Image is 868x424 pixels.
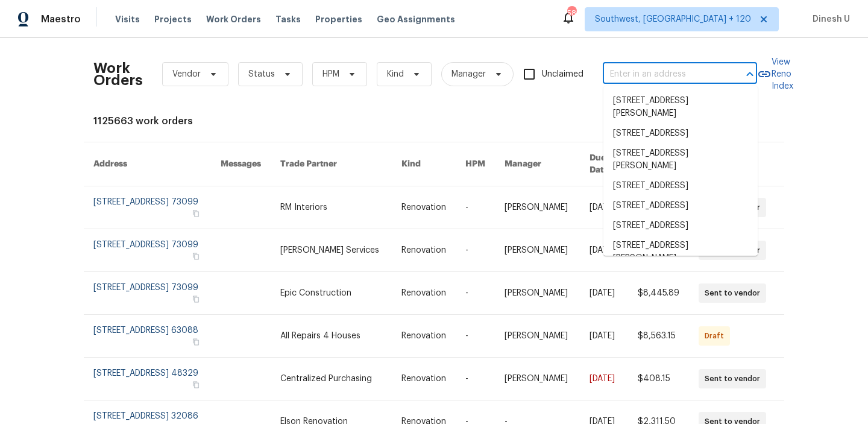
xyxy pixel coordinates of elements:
span: Projects [154,13,192,25]
button: Copy Address [190,337,201,347]
td: [PERSON_NAME] [495,186,580,229]
span: Maestro [41,13,81,25]
span: Unclaimed [542,68,583,81]
span: Properties [315,13,362,25]
td: RM Interiors [271,186,392,229]
li: [STREET_ADDRESS] [603,124,758,144]
td: Renovation [392,186,456,229]
th: HPM [456,142,495,186]
button: Close [741,66,758,83]
th: Manager [495,142,580,186]
th: Messages [211,142,271,186]
td: Renovation [392,358,456,400]
th: Kind [392,142,456,186]
span: Southwest, [GEOGRAPHIC_DATA] + 120 [595,13,751,25]
td: All Repairs 4 Houses [271,315,392,358]
button: Copy Address [190,251,201,262]
span: Geo Assignments [377,13,455,25]
td: [PERSON_NAME] [495,315,580,358]
td: Renovation [392,315,456,358]
span: HPM [322,68,339,80]
a: View Reno Index [757,56,793,92]
td: Centralized Purchasing [271,358,392,400]
span: Work Orders [206,13,261,25]
li: [STREET_ADDRESS] [603,216,758,236]
input: Enter in an address [603,65,723,84]
td: - [456,272,495,315]
span: Manager [451,68,486,80]
li: [STREET_ADDRESS][PERSON_NAME] [603,236,758,268]
td: - [456,229,495,272]
span: Visits [115,13,140,25]
td: Renovation [392,229,456,272]
td: - [456,358,495,400]
div: 1125663 work orders [93,115,775,127]
button: Copy Address [190,208,201,219]
td: [PERSON_NAME] Services [271,229,392,272]
li: [STREET_ADDRESS] [603,196,758,216]
li: [STREET_ADDRESS][PERSON_NAME] [603,144,758,176]
td: Epic Construction [271,272,392,315]
span: Vendor [172,68,201,80]
span: Dinesh U [808,13,850,25]
td: - [456,186,495,229]
td: - [456,315,495,358]
td: [PERSON_NAME] [495,229,580,272]
button: Copy Address [190,379,201,390]
button: Copy Address [190,294,201,305]
th: Trade Partner [271,142,392,186]
th: Due Date [580,142,628,186]
td: [PERSON_NAME] [495,358,580,400]
span: Kind [387,68,404,80]
h2: Work Orders [93,62,143,86]
td: Renovation [392,272,456,315]
span: Status [248,68,275,80]
li: [STREET_ADDRESS][PERSON_NAME] [603,91,758,124]
div: 585 [567,7,576,19]
th: Address [84,142,211,186]
td: [PERSON_NAME] [495,272,580,315]
span: Tasks [275,15,301,24]
li: [STREET_ADDRESS] [603,176,758,196]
